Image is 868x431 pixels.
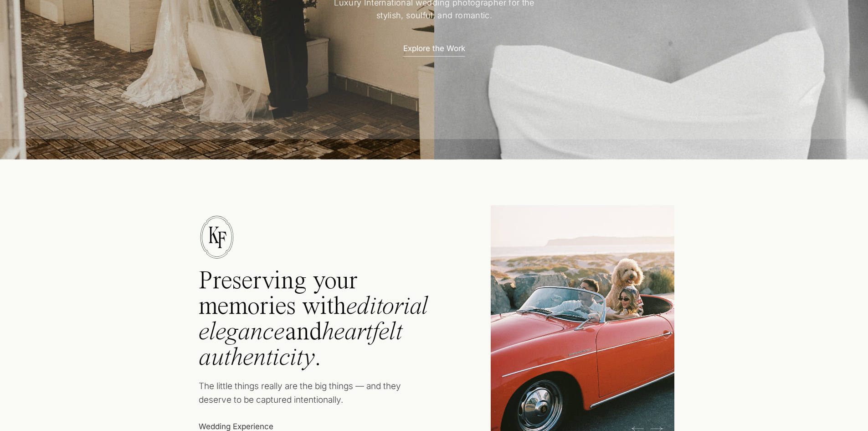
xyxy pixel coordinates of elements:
[199,379,418,412] p: The little things really are the big things — and they deserve to be captured intentionally.
[201,223,226,247] a: K
[210,228,235,252] a: F
[199,320,402,371] i: heartfelt authenticity
[199,421,278,431] a: Wedding Experience
[199,294,428,345] i: editorial elegance
[199,269,454,377] h2: Preserving your memories with and .
[395,43,474,52] a: Explore the Work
